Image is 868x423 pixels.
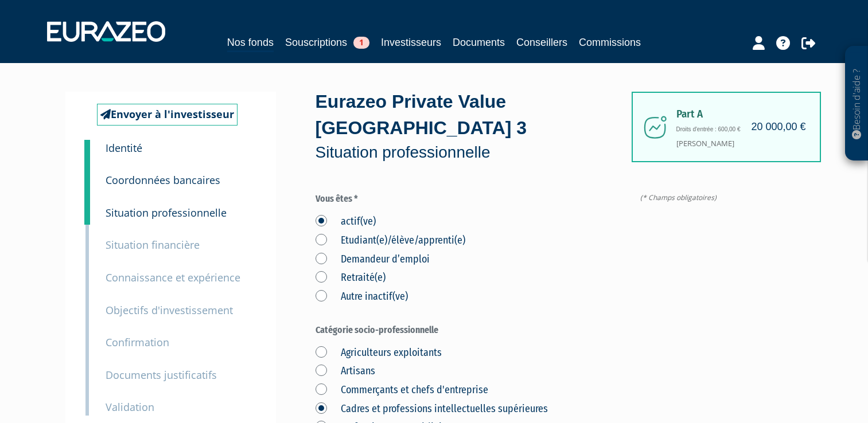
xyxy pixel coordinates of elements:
[316,324,722,337] label: Catégorie socio-professionnelle
[106,141,142,155] small: Identité
[84,156,90,192] a: 2
[316,141,631,164] p: Situation professionnelle
[316,364,375,379] label: Artisans
[106,303,233,317] small: Objectifs d'investissement
[632,92,821,162] div: [PERSON_NAME]
[316,402,548,417] label: Cadres et professions intellectuelles supérieures
[285,34,369,50] a: Souscriptions1
[97,104,238,126] a: Envoyer à l'investisseur
[227,34,274,52] a: Nos fonds
[516,34,567,50] a: Conseillers
[316,271,386,285] label: Retraité(e)
[316,346,442,361] label: Agriculteurs exploitants
[84,140,90,163] a: 1
[106,368,217,382] small: Documents justificatifs
[47,21,165,42] img: 1732889491-logotype_eurazeo_blanc_rvb.png
[453,34,505,50] a: Documents
[676,126,803,132] h6: Droits d'entrée : 600,00 €
[316,383,488,398] label: Commerçants et chefs d'entreprise
[676,108,803,120] span: Part A
[106,400,154,414] small: Validation
[316,193,722,206] label: Vous êtes *
[751,122,805,133] h4: 20 000,00 €
[316,252,430,267] label: Demandeur d’emploi
[106,173,220,187] small: Coordonnées bancaires
[381,34,441,50] a: Investisseurs
[316,89,631,164] div: Eurazeo Private Value [GEOGRAPHIC_DATA] 3
[106,335,169,349] small: Confirmation
[316,214,376,229] label: actif(ve)
[353,37,369,49] span: 1
[106,271,240,284] small: Connaissance et expérience
[106,238,200,252] small: Situation financière
[106,206,227,220] small: Situation professionnelle
[579,34,641,50] a: Commissions
[316,233,465,248] label: Etudiant(e)/élève/apprenti(e)
[316,289,408,304] label: Autre inactif(ve)
[84,189,90,225] a: 3
[850,52,863,155] p: Besoin d'aide ?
